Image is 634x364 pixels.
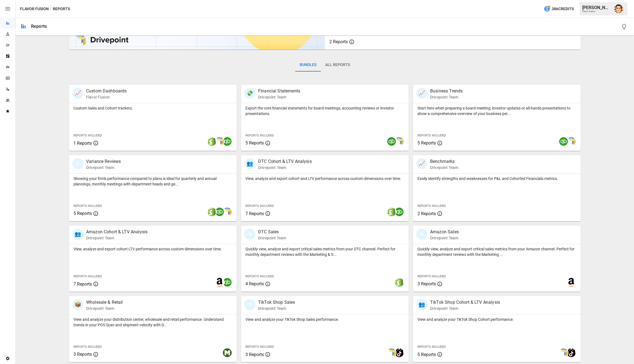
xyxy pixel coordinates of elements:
[215,137,224,146] img: smart model
[417,345,446,349] span: Reports Included
[73,352,92,357] span: 3 Reports
[73,211,92,216] span: 5 Reports
[417,105,576,116] p: Start here when preparing a board meeting, investor updates or all-hands presentations to show a ...
[567,348,576,357] img: tiktok
[245,275,274,278] span: Reports Included
[244,229,255,240] div: 🛍
[395,137,404,146] img: smart model
[73,275,102,278] span: Reports Included
[417,140,436,146] span: 5 Reports
[417,281,436,286] span: 3 Reports
[258,88,300,94] p: Financial Statements
[72,158,83,169] div: 🗓
[245,317,404,322] p: View and analyze your TikTok Shop Sales performance.
[245,204,274,208] span: Reports Included
[417,176,576,181] p: Easily identify strengths and weaknesses for P&L and Cohorted Financials metrics.
[223,207,232,216] img: smart model
[614,4,623,13] img: Austin Gardner-Smith
[582,10,611,13] div: Flavor Fusion
[72,229,83,240] div: 👥
[73,204,102,208] span: Reports Included
[417,352,436,357] span: 5 Reports
[559,348,568,357] img: smart model
[244,299,255,310] div: 🛍
[430,158,458,165] p: Benchmarks
[73,317,232,328] p: View and analyze your distribution center, wholesale and retail performance. Understand trends in...
[567,278,576,287] img: amazon
[430,94,463,100] p: Drivepoint Team
[417,134,446,137] span: Reports Included
[223,137,232,146] img: quickbooks
[395,207,404,216] img: quickbooks
[295,58,321,72] button: Bundles
[387,137,396,146] img: quickbooks
[416,229,427,240] div: 🛍
[329,39,348,44] span: 2 Reports
[207,137,216,146] img: shopify
[387,348,396,357] img: smart model
[73,345,102,349] span: Reports Included
[245,345,274,349] span: Reports Included
[86,88,127,94] p: Custom Dashboards
[73,281,92,287] span: 7 Reports
[552,6,574,12] span: 386 Credits
[86,94,127,100] p: Flavor Fusion
[215,278,224,287] img: amazon
[611,1,626,17] button: Austin Gardner-Smith
[223,348,232,357] img: muffindata
[395,348,404,357] img: tiktok
[258,94,300,100] p: Drivepoint Team
[567,137,576,146] img: smart model
[417,211,436,216] span: 2 Reports
[417,275,446,278] span: Reports Included
[258,158,312,165] p: DTC Cohort & LTV Analysis
[416,88,427,99] div: 📈
[559,137,568,146] img: quickbooks
[86,165,121,170] p: Drivepoint Team
[73,176,232,187] p: Showing your firm's performance compared to plans is ideal for quarterly and annual plannings, mo...
[430,165,458,170] p: Drivepoint Team
[416,158,427,169] div: 📈
[86,158,121,165] p: Variance Reviews
[223,278,232,287] img: quickbooks
[86,235,147,241] p: Drivepoint Team
[258,235,286,241] p: Drivepoint Team
[430,229,459,235] p: Amazon Sales
[542,4,576,14] button: 386Credits
[245,352,264,357] span: 3 Reports
[86,299,123,306] p: Wholesale & Retail
[582,5,611,10] div: [PERSON_NAME]
[321,58,354,72] button: All Reports
[245,134,274,137] span: Reports Included
[258,165,312,170] p: Drivepoint Team
[245,176,404,181] p: View, analyze and export cohort and LTV performance across custom dimensions over time.
[72,299,83,310] div: 📦
[245,246,404,257] p: Quickly view, analyze and export critical sales metrics from your DTC channel. Perfect for monthl...
[417,204,446,208] span: Reports Included
[430,299,500,306] p: TikTok Shop Cohort & LTV Analysis
[73,105,232,111] p: Custom Sales and Cohort trackers.
[245,140,264,146] span: 5 Reports
[387,207,396,216] img: shopify
[73,134,102,137] span: Reports Included
[417,246,576,257] p: Quickly view, analyze and export critical sales metrics from your Amazon channel. Perfect for mon...
[20,6,49,12] button: Flavor Fusion
[430,306,500,311] p: Drivepoint Team
[207,207,216,216] img: shopify
[215,207,224,216] img: quickbooks
[50,6,52,12] div: /
[430,235,459,241] p: Drivepoint Team
[258,229,286,235] p: DTC Sales
[86,229,147,235] p: Amazon Cohort & LTV Analysis
[73,246,232,252] p: View, analyze and export cohort LTV performance across custom dimensions over time.
[244,88,255,99] div: 💸
[244,158,255,169] div: 👥
[417,317,576,322] p: View and analyze your TikTok Shop Cohort performance.
[72,88,83,99] div: 📈
[31,24,47,29] div: Reports
[430,88,463,94] p: Business Trends
[86,306,123,311] p: Drivepoint Team
[245,281,264,286] span: 4 Reports
[258,299,295,306] p: TikTok Shop Sales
